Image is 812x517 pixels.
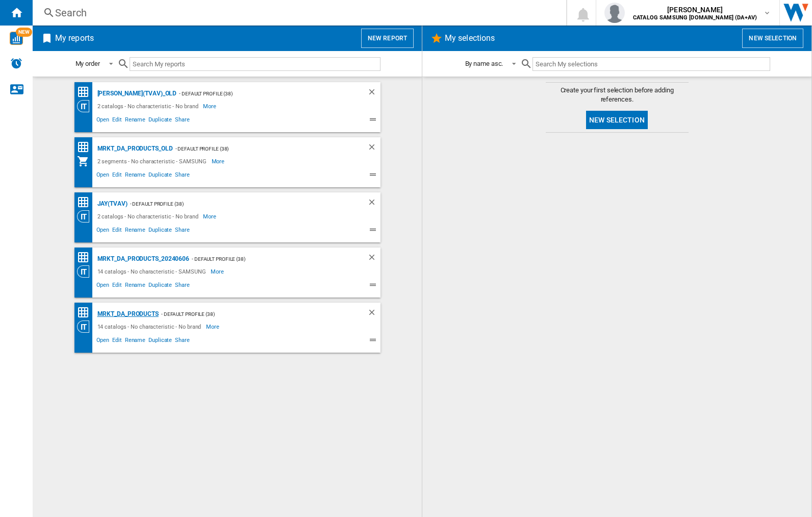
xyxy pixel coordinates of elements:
[77,100,95,112] div: Category View
[95,210,204,223] div: 2 catalogs - No characteristic - No brand
[206,321,221,333] span: More
[211,265,225,278] span: More
[95,265,211,278] div: 14 catalogs - No characteristic - SAMSUNG
[586,111,648,129] button: New selection
[159,308,347,321] div: - Default profile (38)
[173,225,191,237] span: Share
[212,155,226,167] span: More
[95,253,190,265] div: MRKT_DA_PRODUCTS_20240606
[604,3,625,23] img: profile.jpg
[443,29,497,48] h2: My selections
[77,251,95,264] div: Price Matrix
[173,280,191,292] span: Share
[123,225,147,237] span: Rename
[130,57,380,71] input: Search My reports
[95,280,111,292] span: Open
[465,60,503,67] div: By name asc.
[77,155,95,167] div: My Assortment
[546,86,689,104] span: Create your first selection before adding references.
[176,87,346,100] div: - Default profile (38)
[75,60,100,67] div: My order
[147,335,173,348] span: Duplicate
[77,86,95,99] div: Price Matrix
[77,265,95,278] div: Category View
[173,115,191,127] span: Share
[111,225,123,237] span: Edit
[111,115,123,127] span: Edit
[95,321,207,333] div: 14 catalogs - No characteristic - No brand
[16,28,32,37] span: NEW
[123,280,147,292] span: Rename
[95,170,111,182] span: Open
[173,142,347,155] div: - Default profile (38)
[367,253,380,265] div: Delete
[53,29,96,48] h2: My reports
[367,142,380,155] div: Delete
[10,57,22,69] img: alerts-logo.svg
[111,335,123,348] span: Edit
[77,306,95,319] div: Price Matrix
[77,196,95,209] div: Price Matrix
[95,87,177,100] div: [PERSON_NAME](TVAV)_old
[203,210,218,223] span: More
[147,170,173,182] span: Duplicate
[77,210,95,223] div: Category View
[147,225,173,237] span: Duplicate
[532,57,770,71] input: Search My selections
[361,29,414,48] button: New report
[95,115,111,127] span: Open
[128,198,347,210] div: - Default profile (38)
[111,280,123,292] span: Edit
[111,170,123,182] span: Edit
[173,170,191,182] span: Share
[95,335,111,348] span: Open
[633,5,757,15] span: [PERSON_NAME]
[633,14,757,21] b: CATALOG SAMSUNG [DOMAIN_NAME] (DA+AV)
[95,198,128,210] div: JAY(TVAV)
[189,253,346,265] div: - Default profile (38)
[123,170,147,182] span: Rename
[742,29,803,48] button: New selection
[123,335,147,348] span: Rename
[95,100,204,112] div: 2 catalogs - No characteristic - No brand
[10,32,23,45] img: wise-card.svg
[55,6,540,20] div: Search
[367,87,380,100] div: Delete
[147,115,173,127] span: Duplicate
[95,142,173,155] div: MRKT_DA_PRODUCTS_OLD
[95,308,159,321] div: MRKT_DA_PRODUCTS
[123,115,147,127] span: Rename
[367,308,380,321] div: Delete
[77,141,95,154] div: Price Matrix
[95,225,111,237] span: Open
[203,100,218,112] span: More
[77,321,95,333] div: Category View
[95,155,212,167] div: 2 segments - No characteristic - SAMSUNG
[367,198,380,210] div: Delete
[147,280,173,292] span: Duplicate
[173,335,191,348] span: Share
